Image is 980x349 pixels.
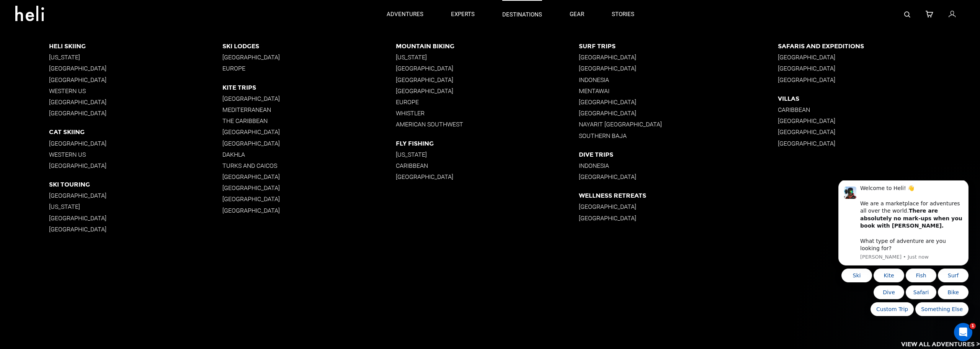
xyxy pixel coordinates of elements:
p: [GEOGRAPHIC_DATA] [49,110,222,117]
button: Quick reply: Something Else [88,122,142,136]
p: [GEOGRAPHIC_DATA] [49,140,222,147]
img: search-bar-icon.svg [904,11,910,18]
p: [US_STATE] [49,54,222,61]
p: Caribbean [396,162,579,169]
p: Safaris and Expeditions [778,43,980,50]
p: Western US [49,151,222,158]
button: Quick reply: Custom Trip [44,122,87,136]
p: American Southwest [396,121,579,128]
b: There are absolutely no mark-ups when you book with [PERSON_NAME]. [33,27,136,48]
p: Southern Baja [579,132,778,139]
p: [GEOGRAPHIC_DATA] [49,192,222,199]
p: [GEOGRAPHIC_DATA] [222,173,396,180]
p: Villas [778,95,980,102]
p: [GEOGRAPHIC_DATA] [396,87,579,95]
p: [GEOGRAPHIC_DATA] [579,65,778,72]
p: [GEOGRAPHIC_DATA] [778,140,980,147]
p: Kite Trips [222,84,396,91]
p: View All Adventures > [901,340,980,349]
button: Quick reply: Surf [111,88,142,102]
p: [GEOGRAPHIC_DATA] [579,54,778,61]
p: [GEOGRAPHIC_DATA] [396,76,579,84]
p: [GEOGRAPHIC_DATA] [222,128,396,136]
button: Quick reply: Safari [79,105,109,119]
button: Quick reply: Bike [111,105,142,119]
div: Welcome to Heli! 👋 We are a marketplace for adventures all over the world. What type of adventure... [33,4,136,72]
p: experts [451,10,475,18]
p: [GEOGRAPHIC_DATA] [49,65,222,72]
p: [GEOGRAPHIC_DATA] [49,162,222,169]
span: 1 [970,323,976,329]
p: [GEOGRAPHIC_DATA] [579,203,778,210]
iframe: Intercom notifications message [827,180,980,321]
button: Quick reply: Dive [47,105,77,119]
p: [GEOGRAPHIC_DATA] [222,95,396,102]
p: Message from Carl, sent Just now [33,73,136,80]
p: [GEOGRAPHIC_DATA] [396,65,579,72]
p: Ski Touring [49,181,222,188]
p: [GEOGRAPHIC_DATA] [222,195,396,203]
p: Europe [222,65,396,72]
p: [GEOGRAPHIC_DATA] [396,173,579,180]
p: The Caribbean [222,117,396,125]
div: Quick reply options [11,88,142,136]
p: Whistler [396,110,579,117]
p: Mentawai [579,87,778,95]
p: Caribbean [778,106,980,113]
p: [GEOGRAPHIC_DATA] [579,98,778,106]
p: Mountain Biking [396,43,579,50]
p: Indonesia [579,162,778,169]
p: [GEOGRAPHIC_DATA] [222,54,396,61]
p: Turks and Caicos [222,162,396,169]
p: [GEOGRAPHIC_DATA] [49,76,222,84]
p: Dive Trips [579,151,778,158]
p: Western US [49,87,222,95]
p: [GEOGRAPHIC_DATA] [579,215,778,222]
p: Ski Lodges [222,43,396,50]
p: [GEOGRAPHIC_DATA] [579,110,778,117]
p: [GEOGRAPHIC_DATA] [778,117,980,125]
button: Quick reply: Kite [47,88,77,102]
p: [GEOGRAPHIC_DATA] [222,184,396,192]
button: Quick reply: Fish [79,88,109,102]
p: Surf Trips [579,43,778,50]
p: [GEOGRAPHIC_DATA] [49,98,222,106]
p: Cat Skiing [49,128,222,136]
p: Europe [396,98,579,106]
img: Profile image for Carl [17,6,29,18]
p: [GEOGRAPHIC_DATA] [778,76,980,84]
p: [GEOGRAPHIC_DATA] [222,207,396,214]
p: [GEOGRAPHIC_DATA] [49,215,222,222]
p: Nayarit [GEOGRAPHIC_DATA] [579,121,778,128]
p: [GEOGRAPHIC_DATA] [222,140,396,147]
p: adventures [387,10,423,18]
div: Message content [33,4,136,72]
p: [GEOGRAPHIC_DATA] [49,226,222,233]
p: [US_STATE] [396,151,579,158]
p: Indonesia [579,76,778,84]
p: [GEOGRAPHIC_DATA] [778,65,980,72]
p: Heli Skiing [49,43,222,50]
iframe: Intercom live chat [954,323,972,341]
p: Mediterranean [222,106,396,113]
p: Dakhla [222,151,396,158]
p: [GEOGRAPHIC_DATA] [579,173,778,180]
p: destinations [502,11,542,19]
p: [GEOGRAPHIC_DATA] [778,54,980,61]
p: [US_STATE] [49,203,222,210]
p: [GEOGRAPHIC_DATA] [778,128,980,136]
p: Wellness Retreats [579,192,778,199]
p: [US_STATE] [396,54,579,61]
p: Fly Fishing [396,140,579,147]
button: Quick reply: Ski [15,88,45,102]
